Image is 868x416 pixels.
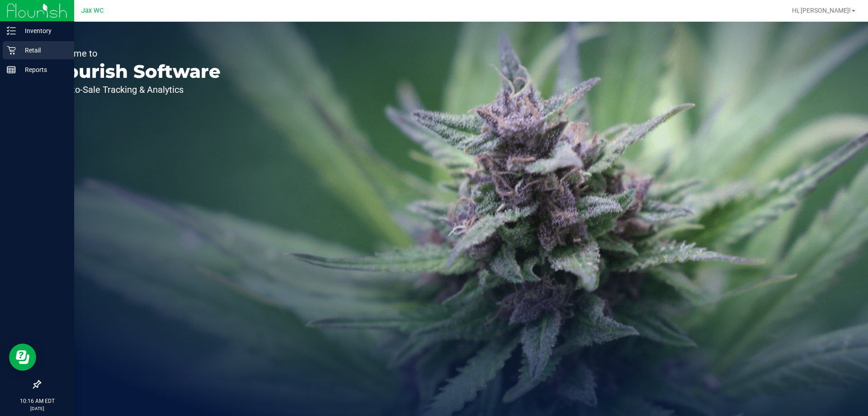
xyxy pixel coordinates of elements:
[81,7,104,14] span: Jax WC
[49,49,221,58] p: Welcome to
[49,62,221,81] p: Flourish Software
[16,25,70,36] p: Inventory
[7,46,16,55] inline-svg: Retail
[16,45,70,56] p: Retail
[7,65,16,74] inline-svg: Reports
[7,26,16,35] inline-svg: Inventory
[16,64,70,75] p: Reports
[4,397,70,405] p: 10:16 AM EDT
[4,405,70,412] p: [DATE]
[9,344,36,371] iframe: Resource center
[792,7,851,14] span: Hi, [PERSON_NAME]!
[49,85,221,94] p: Seed-to-Sale Tracking & Analytics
